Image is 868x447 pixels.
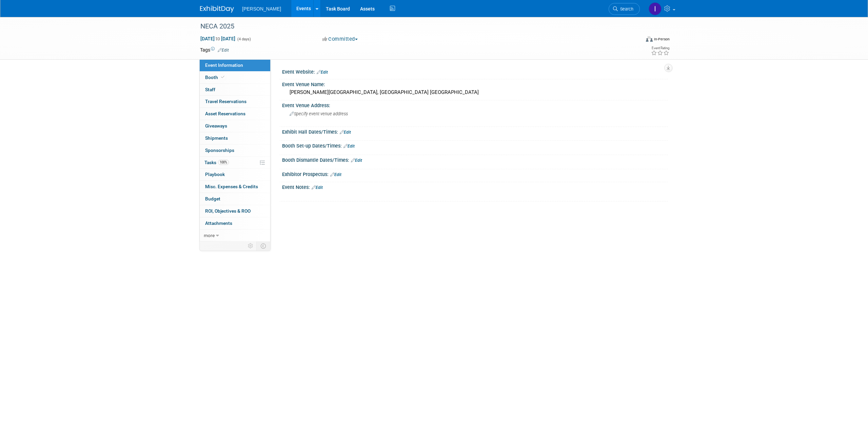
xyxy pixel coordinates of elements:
[215,36,221,41] span: to
[205,75,226,80] span: Booth
[343,144,355,149] a: Edit
[218,160,229,165] span: 100%
[205,123,227,129] span: Giveaways
[205,208,251,214] span: ROI, Objectives & ROO
[651,46,669,50] div: Event Rating
[205,184,258,189] span: Misc. Expenses & Credits
[200,132,270,144] a: Shipments
[600,35,670,45] div: Event Format
[200,72,270,83] a: Booth
[205,148,234,153] span: Sponsorships
[257,241,271,250] td: Toggle Event Tabs
[205,99,246,104] span: Travel Reservations
[200,205,270,217] a: ROI, Objectives & ROO
[205,62,243,68] span: Event Information
[200,144,270,156] a: Sponsorships
[200,120,270,132] a: Giveaways
[200,46,229,53] td: Tags
[200,181,270,193] a: Misc. Expenses & Credits
[200,108,270,120] a: Asset Reservations
[609,3,640,15] a: Search
[287,87,663,98] div: [PERSON_NAME][GEOGRAPHIC_DATA], [GEOGRAPHIC_DATA] [GEOGRAPHIC_DATA]
[200,6,234,13] img: ExhibitDay
[340,130,351,135] a: Edit
[205,87,215,92] span: Staff
[242,6,281,12] span: [PERSON_NAME]
[200,217,270,229] a: Attachments
[200,36,236,42] span: [DATE] [DATE]
[205,220,232,226] span: Attachments
[320,36,360,43] button: Committed
[312,185,323,190] a: Edit
[200,230,270,241] a: more
[200,157,270,169] a: Tasks100%
[646,36,653,42] img: Format-Inperson.png
[649,2,662,15] img: Isabella DeJulia
[200,169,270,180] a: Playbook
[654,37,670,42] div: In-Person
[205,135,228,141] span: Shipments
[282,141,668,150] div: Booth Set-up Dates/Times:
[204,160,229,165] span: Tasks
[330,172,341,177] a: Edit
[198,20,630,33] div: NECA 2025
[200,84,270,96] a: Staff
[205,172,225,177] span: Playbook
[282,182,668,191] div: Event Notes:
[200,96,270,108] a: Travel Reservations
[204,233,215,238] span: more
[282,127,668,136] div: Exhibit Hall Dates/Times:
[205,196,220,201] span: Budget
[282,169,668,178] div: Exhibitor Prospectus:
[282,79,668,88] div: Event Venue Name:
[290,111,348,116] span: Specify event venue address
[282,100,668,109] div: Event Venue Address:
[351,158,362,163] a: Edit
[317,70,328,75] a: Edit
[237,37,251,41] span: (4 days)
[618,6,633,12] span: Search
[218,48,229,53] a: Edit
[221,75,224,79] i: Booth reservation complete
[282,155,668,164] div: Booth Dismantle Dates/Times:
[282,67,668,76] div: Event Website:
[205,111,245,116] span: Asset Reservations
[200,59,270,71] a: Event Information
[245,241,257,250] td: Personalize Event Tab Strip
[200,193,270,205] a: Budget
